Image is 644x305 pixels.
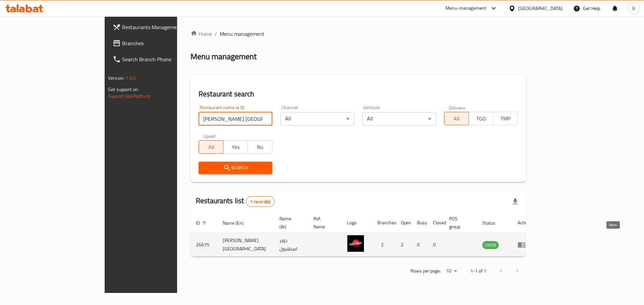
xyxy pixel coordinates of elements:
h2: Menu management [191,51,257,62]
span: ID [196,219,209,227]
div: All [280,112,354,126]
span: TMP [496,114,515,124]
span: No [251,142,270,152]
span: Name (Ar) [279,215,300,231]
span: All [202,142,221,152]
span: Search Branch Phone [122,55,207,63]
button: TMP [493,112,518,125]
div: Rows per page: [443,266,460,276]
span: Yes [226,142,245,152]
span: Restaurants Management [122,23,207,31]
span: Name (En) [223,219,252,227]
div: Menu-management [445,4,487,12]
p: Rows per page: [411,267,441,275]
h2: Restaurants list [196,196,275,207]
table: enhanced table [191,213,535,257]
h2: Restaurant search [199,89,518,99]
td: 0 [412,233,428,257]
th: Branches [372,213,395,233]
div: All [362,112,436,126]
a: Branches [107,35,212,51]
div: Export file [507,194,523,210]
span: Get support on: [108,85,139,94]
td: 0 [428,233,444,257]
li: / [215,30,217,38]
span: TGO [472,114,491,124]
span: Ref. Name [313,215,334,231]
button: All [444,112,469,125]
button: TGO [469,112,493,125]
span: Menu management [220,30,264,38]
span: Status [482,219,504,227]
label: Upsell [203,134,216,138]
span: Branches [122,39,207,47]
td: [PERSON_NAME] [GEOGRAPHIC_DATA] [217,233,274,257]
a: Support.OpsPlatform [108,92,151,100]
td: 2 [395,233,412,257]
div: OPEN [482,241,499,249]
span: B [632,5,635,12]
span: Search [204,164,267,172]
nav: breadcrumb [191,30,526,38]
span: 1 record(s) [246,199,275,205]
button: No [248,140,272,154]
span: OPEN [482,241,499,249]
td: 2 [372,233,395,257]
img: Doner Istanbul [347,235,364,252]
span: POS group [449,215,469,231]
th: Logo [342,213,372,233]
p: 1-1 of 1 [470,267,486,275]
th: Busy [412,213,428,233]
input: Search for restaurant name or ID.. [199,112,272,126]
a: Search Branch Phone [107,51,212,67]
button: All [199,140,223,154]
div: [GEOGRAPHIC_DATA] [518,5,562,12]
td: دونر اسطنبول [274,233,308,257]
th: Open [395,213,412,233]
th: Action [512,213,535,233]
th: Closed [428,213,444,233]
label: Delivery [449,105,466,110]
span: All [447,114,466,124]
button: Yes [223,140,248,154]
button: Search [199,162,272,174]
span: Version: [108,74,124,82]
span: 1.0.0 [125,74,136,82]
a: Restaurants Management [107,19,212,35]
